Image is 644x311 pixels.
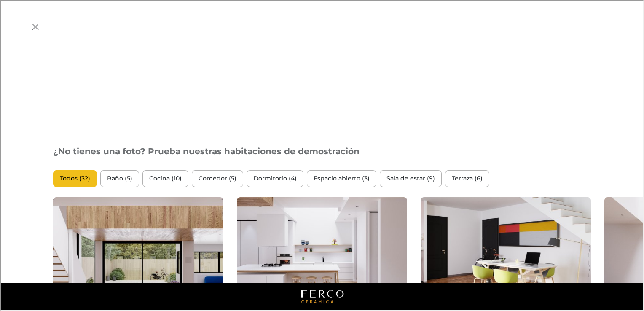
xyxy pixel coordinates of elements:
button: Comedor (5) [191,169,242,186]
button: Baño (5) [99,169,138,186]
button: Terraza (6) [444,169,488,186]
button: Dormitorio (4) [246,169,303,186]
button: Todos (32) [52,169,96,186]
h2: ¿No tienes una foto? Prueba nuestras habitaciones de demostración [52,145,359,156]
a: Visit Ferco homepage [287,287,355,305]
button: Espacio abierto (3) [306,169,376,186]
button: Sala de estar (9) [379,169,441,186]
button: Cocina (10) [142,169,188,186]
